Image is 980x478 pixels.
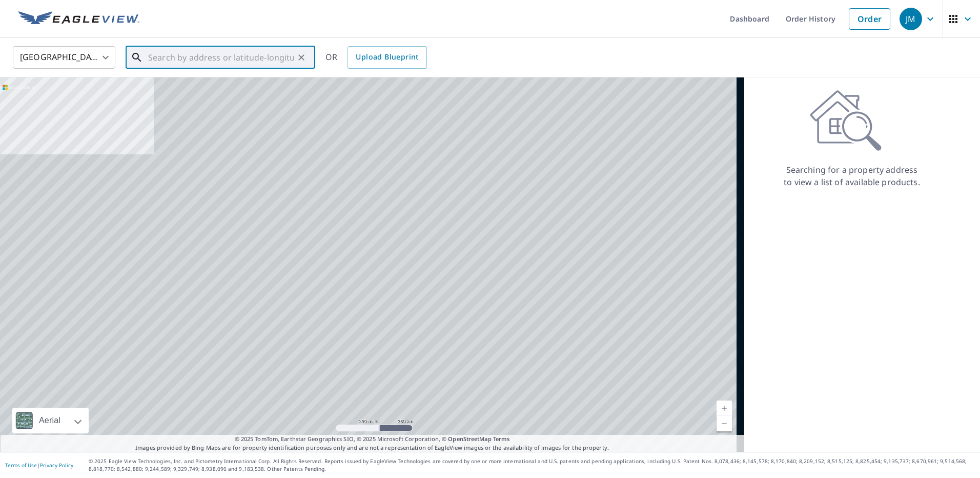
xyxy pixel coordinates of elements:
[900,8,922,30] div: JM
[493,435,510,443] a: Terms
[40,462,73,469] a: Privacy Policy
[89,457,975,473] p: © 2025 Eagle View Technologies, Inc. and Pictometry International Corp. All Rights Reserved. Repo...
[325,46,427,69] div: OR
[18,11,139,27] img: EV Logo
[294,50,309,65] button: Clear
[148,43,294,72] input: Search by address or latitude-longitude
[5,462,37,469] a: Terms of Use
[348,46,426,69] a: Upload Blueprint
[235,435,510,444] span: © 2025 TomTom, Earthstar Geographics SIO, © 2025 Microsoft Corporation, ©
[12,408,89,433] div: Aerial
[717,401,732,416] a: Current Level 5, Zoom In
[448,435,491,443] a: OpenStreetMap
[36,408,64,433] div: Aerial
[13,43,115,72] div: [GEOGRAPHIC_DATA]
[5,462,73,468] p: |
[356,51,418,64] span: Upload Blueprint
[783,164,921,188] p: Searching for a property address to view a list of available products.
[717,416,732,431] a: Current Level 5, Zoom Out
[849,8,890,30] a: Order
